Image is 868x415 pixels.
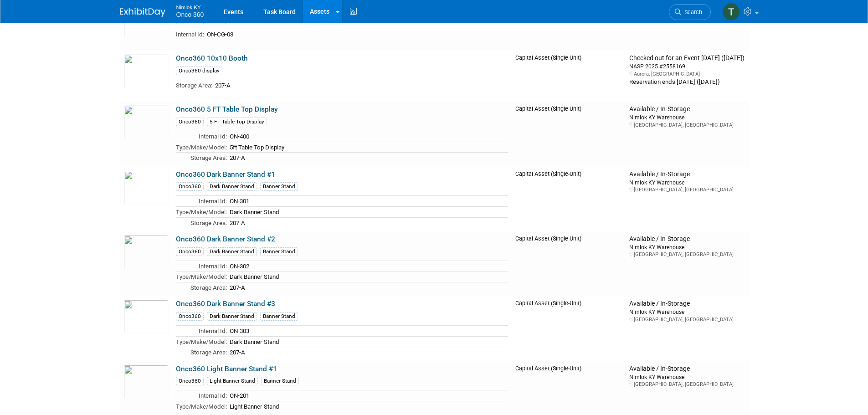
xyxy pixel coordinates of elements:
[723,3,740,20] img: Tim Bugaile
[227,206,508,217] td: Dark Banner Stand
[176,2,204,11] span: Nimlok KY
[629,122,745,128] div: [GEOGRAPHIC_DATA], [GEOGRAPHIC_DATA]
[207,312,257,321] div: Dark Banner Stand
[512,231,626,296] td: Capital Asset (Single-Unit)
[681,9,702,15] span: Search
[227,217,508,228] td: 207-A
[669,4,711,20] a: Search
[176,390,227,401] td: Internal Id:
[227,390,508,401] td: ON-201
[260,182,298,191] div: Banner Stand
[176,54,248,62] a: Onco360 10x10 Booth
[629,105,745,113] div: Available / In-Storage
[176,272,227,282] td: Type/Make/Model:
[629,77,745,86] div: Reservation ends [DATE] ([DATE])
[629,170,745,179] div: Available / In-Storage
[190,154,227,161] span: Storage Area:
[176,325,227,336] td: Internal Id:
[629,62,745,70] div: NASP 2025 #2558169
[176,82,212,89] span: Storage Area:
[190,349,227,356] span: Storage Area:
[227,282,508,292] td: 207-A
[227,142,508,153] td: 5ft Table Top Display
[629,179,745,186] div: Nimlok KY Warehouse
[176,261,227,272] td: Internal Id:
[176,206,227,217] td: Type/Make/Model:
[176,300,275,308] a: Onco360 Dark Banner Stand #3
[261,377,299,385] div: Banner Stand
[207,118,267,126] div: 5 FT Table Top Display
[227,153,508,163] td: 207-A
[176,118,204,126] div: Onco360
[629,381,745,388] div: [GEOGRAPHIC_DATA], [GEOGRAPHIC_DATA]
[629,243,745,251] div: Nimlok KY Warehouse
[207,182,257,191] div: Dark Banner Stand
[227,131,508,142] td: ON-400
[176,11,204,18] span: Onco 360
[176,377,204,385] div: Onco360
[260,247,298,256] div: Banner Stand
[207,377,258,385] div: Light Banner Stand
[207,247,257,256] div: Dark Banner Stand
[120,8,165,17] img: ExhibitDay
[512,296,626,361] td: Capital Asset (Single-Unit)
[227,272,508,282] td: Dark Banner Stand
[176,182,204,191] div: Onco360
[176,170,275,179] a: Onco360 Dark Banner Stand #1
[176,196,227,207] td: Internal Id:
[227,347,508,358] td: 207-A
[629,316,745,323] div: [GEOGRAPHIC_DATA], [GEOGRAPHIC_DATA]
[629,186,745,193] div: [GEOGRAPHIC_DATA], [GEOGRAPHIC_DATA]
[227,325,508,336] td: ON-303
[629,365,745,373] div: Available / In-Storage
[629,308,745,316] div: Nimlok KY Warehouse
[227,261,508,272] td: ON-302
[176,365,277,373] a: Onco360 Light Banner Stand #1
[629,235,745,243] div: Available / In-Storage
[176,247,204,256] div: Onco360
[212,80,508,90] td: 207-A
[629,71,745,77] div: Aurora, [GEOGRAPHIC_DATA]
[512,51,626,102] td: Capital Asset (Single-Unit)
[512,102,626,166] td: Capital Asset (Single-Unit)
[190,284,227,291] span: Storage Area:
[227,336,508,347] td: Dark Banner Stand
[629,113,745,121] div: Nimlok KY Warehouse
[227,196,508,207] td: ON-301
[512,167,626,231] td: Capital Asset (Single-Unit)
[227,401,508,412] td: Light Banner Stand
[629,251,745,258] div: [GEOGRAPHIC_DATA], [GEOGRAPHIC_DATA]
[629,300,745,308] div: Available / In-Storage
[629,373,745,381] div: Nimlok KY Warehouse
[176,235,275,243] a: Onco360 Dark Banner Stand #2
[176,29,204,39] td: Internal Id:
[176,401,227,412] td: Type/Make/Model:
[176,131,227,142] td: Internal Id:
[176,336,227,347] td: Type/Make/Model:
[176,105,278,113] a: Onco360 5 FT Table Top Display
[260,312,298,321] div: Banner Stand
[204,29,508,39] td: ON-CG-03
[176,67,222,75] div: Onco360 display
[176,142,227,153] td: Type/Make/Model:
[629,54,745,62] div: Checked out for an Event [DATE] ([DATE])
[176,312,204,321] div: Onco360
[190,220,227,226] span: Storage Area:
